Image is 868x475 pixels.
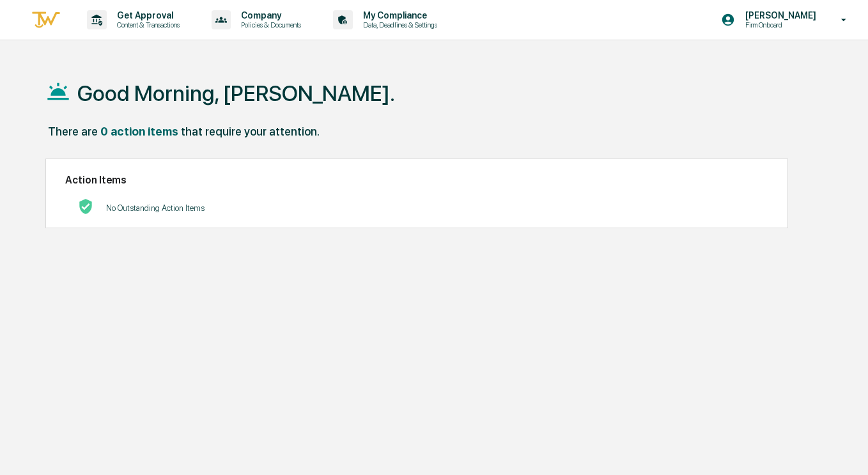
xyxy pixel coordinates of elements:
[77,81,395,106] h1: Good Morning, [PERSON_NAME].
[353,20,444,29] p: Data, Deadlines & Settings
[65,174,768,186] h2: Action Items
[735,10,823,20] p: [PERSON_NAME]
[78,199,93,214] img: No Actions logo
[181,125,320,138] div: that require your attention.
[735,20,823,29] p: Firm Onboard
[106,203,205,213] p: No Outstanding Action Items
[353,10,444,20] p: My Compliance
[231,20,307,29] p: Policies & Documents
[107,20,186,29] p: Content & Transactions
[231,10,307,20] p: Company
[31,10,61,31] img: logo
[48,125,98,138] div: There are
[100,125,178,138] div: 0 action items
[107,10,186,20] p: Get Approval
